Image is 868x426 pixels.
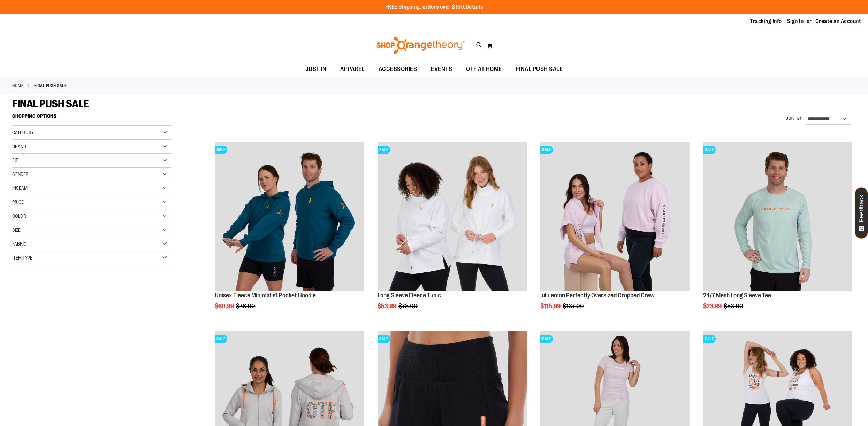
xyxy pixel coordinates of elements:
div: product [374,139,530,327]
a: OTF AT HOME [459,61,509,77]
div: product [537,139,693,327]
strong: FINAL PUSH SALE [34,83,67,89]
span: $76.00 [236,303,256,310]
div: Color [12,209,171,223]
span: EVENTS [431,61,452,77]
span: Price [12,199,24,205]
span: SALE [378,146,390,154]
span: $78.00 [398,303,419,310]
a: Home [12,83,23,89]
img: Unisex Fleece Minimalist Pocket Hoodie [215,142,364,291]
div: product [700,139,856,327]
a: lululemon Perfectly Oversized Cropped Crew [540,292,655,299]
span: SALE [703,335,716,343]
div: product [211,139,367,327]
span: JUST IN [305,61,327,77]
span: SALE [215,146,227,154]
span: Color [12,213,26,219]
a: Long Sleeve Fleece Tunic [378,292,441,299]
span: Feedback [858,195,865,222]
span: SALE [215,335,227,343]
a: APPAREL [333,61,372,77]
a: JUST IN [298,61,334,77]
a: 24/7 Mesh Long Sleeve Tee [703,292,771,299]
a: lululemon Perfectly Oversized Cropped CrewSALE [540,142,690,292]
div: Item Type [12,251,171,265]
span: SALE [540,146,553,154]
span: Fabric [12,241,26,247]
span: APPAREL [340,61,365,77]
span: SALE [540,335,553,343]
span: ACCESSORIES [379,61,417,77]
a: Details [466,4,483,10]
span: Category [12,130,34,135]
div: Category [12,126,171,140]
a: Sign In [787,17,804,25]
div: Price [12,195,171,209]
p: FREE Shipping, orders over $150. [385,3,483,11]
span: $60.99 [215,303,235,310]
div: Size [12,223,171,237]
span: $23.99 [703,303,723,310]
span: $137.00 [563,303,585,310]
span: SALE [378,335,390,343]
a: ACCESSORIES [372,61,424,77]
button: Feedback - Show survey [855,187,868,239]
div: Fabric [12,237,171,251]
a: EVENTS [424,61,459,77]
a: Product image for Fleece Long SleeveSALE [378,142,527,292]
span: $115.99 [540,303,562,310]
a: Unisex Fleece Minimalist Pocket HoodieSALE [215,142,364,292]
span: Gender [12,171,29,177]
a: Create an Account [815,17,861,25]
span: OTF AT HOME [466,61,502,77]
div: Inseam [12,181,171,195]
span: Fit [12,157,18,163]
span: FINAL PUSH SALE [12,98,89,110]
span: SALE [703,146,716,154]
div: Gender [12,168,171,181]
span: $53.99 [378,303,397,310]
img: lululemon Perfectly Oversized Cropped Crew [540,142,690,291]
a: Main Image of 1457095SALE [703,142,852,292]
a: FINAL PUSH SALE [509,61,570,77]
img: Product image for Fleece Long Sleeve [378,142,527,291]
div: Fit [12,154,171,168]
div: Brand [12,140,171,154]
label: Sort By [786,116,802,122]
a: Unisex Fleece Minimalist Pocket Hoodie [215,292,316,299]
img: Shop Orangetheory [375,37,466,54]
span: Brand [12,144,26,149]
span: Item Type [12,255,32,261]
a: Tracking Info [750,17,782,25]
strong: Shopping Options [12,110,171,126]
img: Main Image of 1457095 [703,142,852,291]
span: FINAL PUSH SALE [516,61,563,77]
span: Size [12,227,21,233]
span: $53.00 [724,303,744,310]
span: Inseam [12,185,28,191]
